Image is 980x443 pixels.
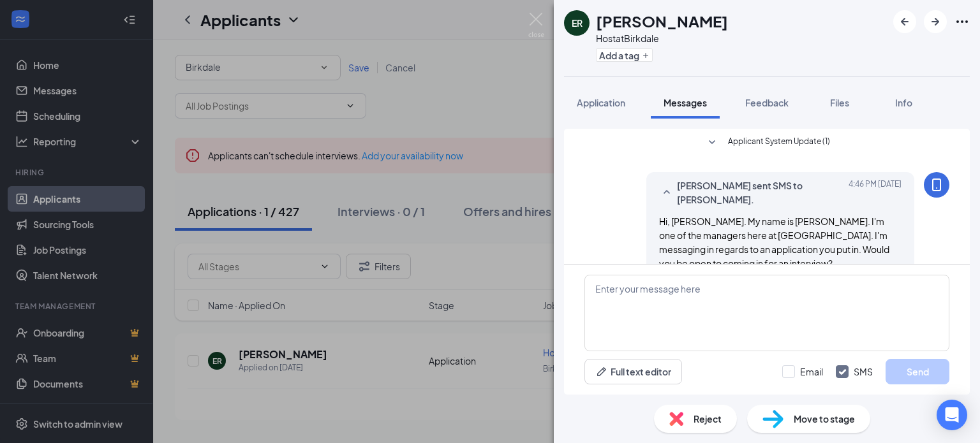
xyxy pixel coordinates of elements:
button: Full text editorPen [584,359,682,384]
span: Applicant System Update (1) [728,135,830,150]
span: Reject [694,412,722,426]
div: ER [572,17,583,29]
span: Files [830,97,849,108]
span: [DATE] 4:46 PM [849,178,902,207]
svg: ArrowRight [928,14,943,29]
div: Open Intercom Messenger [937,400,967,430]
button: SmallChevronDownApplicant System Update (1) [704,135,830,150]
svg: MobileSms [929,177,944,192]
button: ArrowRight [924,10,947,33]
svg: Pen [595,365,608,378]
svg: SmallChevronDown [704,135,720,150]
button: PlusAdd a tag [596,48,653,62]
svg: Plus [642,52,650,59]
span: Application [577,97,625,108]
div: Host at Birkdale [596,32,728,45]
span: Messages [664,97,707,108]
svg: ArrowLeftNew [897,14,912,29]
svg: SmallChevronUp [659,185,674,200]
span: [PERSON_NAME] sent SMS to [PERSON_NAME]. [677,178,844,207]
svg: Ellipses [954,14,970,29]
button: Send [886,359,949,384]
span: Move to stage [794,412,855,426]
span: Hi, [PERSON_NAME]. My name is [PERSON_NAME]. I'm one of the managers here at [GEOGRAPHIC_DATA]. I... [659,215,889,269]
span: Feedback [745,97,789,108]
button: ArrowLeftNew [893,10,916,33]
h1: [PERSON_NAME] [596,10,728,32]
span: Info [895,97,912,108]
